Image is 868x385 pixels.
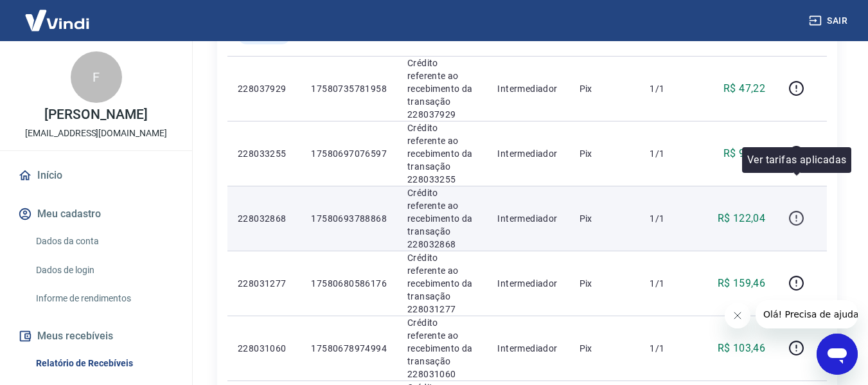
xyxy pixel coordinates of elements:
[806,9,853,33] button: Sair
[497,147,558,160] p: Intermediador
[311,147,387,160] p: 17580697076597
[238,147,290,160] p: 228033255
[723,81,765,96] p: R$ 47,22
[15,161,177,190] a: Início
[718,276,766,291] p: R$ 159,46
[650,212,687,225] p: 1/1
[497,82,558,95] p: Intermediador
[407,186,477,251] p: Crédito referente ao recebimento da transação 228032868
[497,212,558,225] p: Intermediador
[725,303,750,328] iframe: Fechar mensagem
[650,342,687,355] p: 1/1
[407,121,477,186] p: Crédito referente ao recebimento da transação 228033255
[718,341,766,356] p: R$ 103,46
[817,334,858,375] iframe: Botão para abrir a janela de mensagens
[44,108,147,121] p: [PERSON_NAME]
[580,277,630,290] p: Pix
[8,9,108,19] span: Olá! Precisa de ajuda?
[25,127,167,140] p: [EMAIL_ADDRESS][DOMAIN_NAME]
[31,350,177,377] a: Relatório de Recebíveis
[718,211,766,226] p: R$ 122,04
[238,82,290,95] p: 228037929
[650,82,687,95] p: 1/1
[15,322,177,350] button: Meus recebíveis
[15,1,99,40] img: Vindi
[31,285,177,312] a: Informe de rendimentos
[31,228,177,255] a: Dados da conta
[497,277,558,290] p: Intermediador
[238,277,290,290] p: 228031277
[747,152,846,168] p: Ver tarifas aplicadas
[238,212,290,225] p: 228032868
[311,342,387,355] p: 17580678974994
[15,200,177,228] button: Meu cadastro
[650,277,687,290] p: 1/1
[580,342,630,355] p: Pix
[238,342,290,355] p: 228031060
[407,251,477,316] p: Crédito referente ao recebimento da transação 228031277
[407,57,477,121] p: Crédito referente ao recebimento da transação 228037929
[311,212,387,225] p: 17580693788868
[723,146,765,161] p: R$ 96,14
[31,257,177,283] a: Dados de login
[71,51,122,103] div: F
[497,342,558,355] p: Intermediador
[756,300,858,328] iframe: Mensagem da empresa
[407,316,477,381] p: Crédito referente ao recebimento da transação 228031060
[580,82,630,95] p: Pix
[580,212,630,225] p: Pix
[311,82,387,95] p: 17580735781958
[580,147,630,160] p: Pix
[311,277,387,290] p: 17580680586176
[650,147,687,160] p: 1/1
